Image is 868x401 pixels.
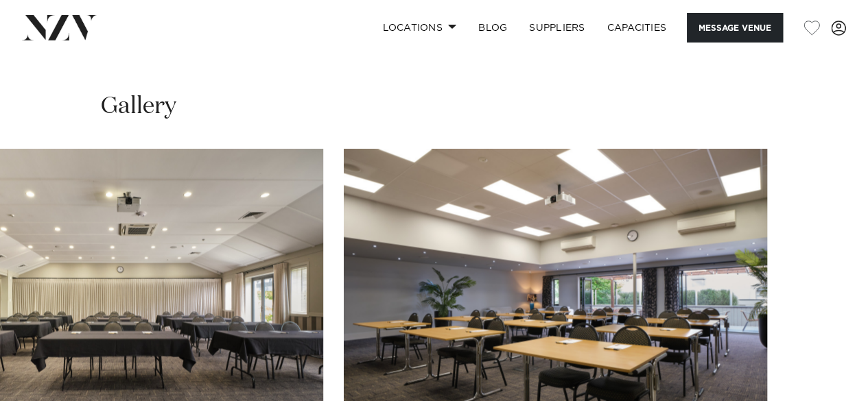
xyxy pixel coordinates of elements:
[371,13,467,42] a: Locations
[687,13,783,42] button: Message Venue
[596,13,678,42] a: Capacities
[22,15,97,40] img: nzv-logo.png
[467,13,518,42] a: BLOG
[101,91,176,122] h2: Gallery
[518,13,596,42] a: SUPPLIERS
